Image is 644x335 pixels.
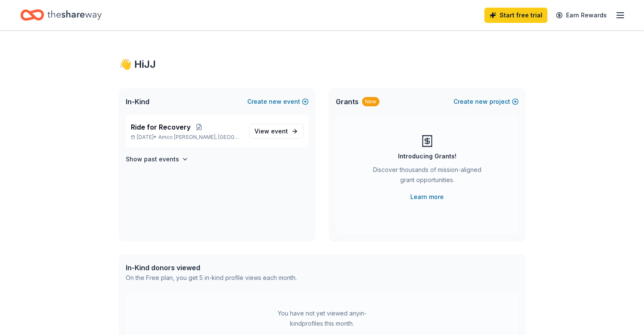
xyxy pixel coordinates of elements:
a: Start free trial [484,8,547,23]
h4: Show past events [126,154,179,164]
div: In-Kind donors viewed [126,263,297,273]
a: View event [249,124,304,139]
button: Show past events [126,154,188,164]
span: new [475,97,488,107]
div: You have not yet viewed any in-kind profiles this month. [269,308,375,329]
a: Home [20,5,102,25]
a: Earn Rewards [551,8,612,23]
button: Createnewevent [247,97,309,107]
div: 👋 Hi JJ [119,58,525,71]
button: Createnewproject [453,97,519,107]
span: Arnco [PERSON_NAME], [GEOGRAPHIC_DATA] [158,134,242,141]
div: Discover thousands of mission-aligned grant opportunities. [370,165,485,188]
span: In-Kind [126,97,149,107]
span: new [269,97,282,107]
p: [DATE] • [131,134,242,141]
div: On the Free plan, you get 5 in-kind profile views each month. [126,273,297,283]
div: New [362,97,379,106]
div: Introducing Grants! [398,151,456,161]
span: event [271,127,288,135]
span: Grants [336,97,359,107]
a: Learn more [410,192,444,202]
span: View [254,126,288,136]
span: Ride for Recovery [131,122,191,132]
